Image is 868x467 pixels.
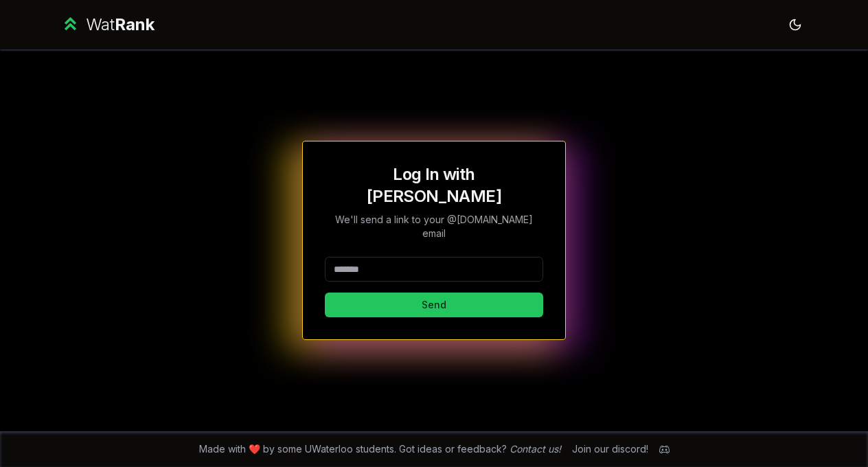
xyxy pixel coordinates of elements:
[325,293,543,317] button: Send
[60,14,155,36] a: WatRank
[86,14,155,36] div: Wat
[325,213,543,240] p: We'll send a link to your @[DOMAIN_NAME] email
[115,14,155,34] span: Rank
[572,442,648,456] div: Join our discord!
[510,443,561,455] a: Contact us!
[325,163,543,207] h1: Log In with [PERSON_NAME]
[199,442,561,456] span: Made with ❤️ by some UWaterloo students. Got ideas or feedback?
